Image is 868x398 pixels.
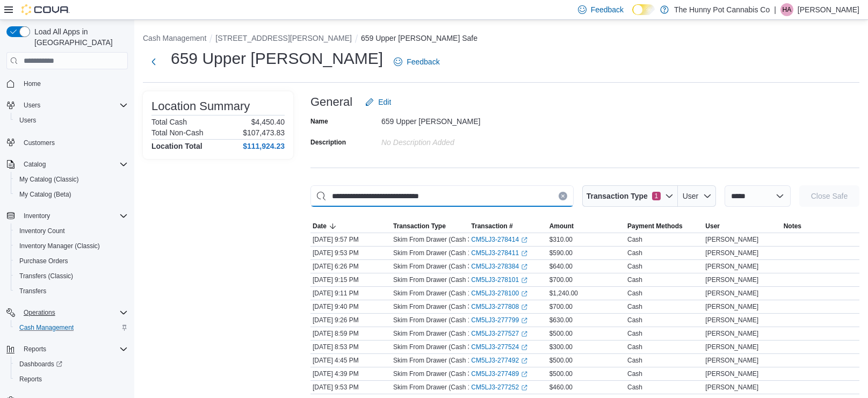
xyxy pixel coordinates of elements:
[471,370,527,378] a: CM5LJ3-277489External link
[549,316,573,324] span: $630.00
[784,222,801,230] span: Notes
[521,317,527,324] svg: External link
[703,220,781,233] button: User
[310,300,391,313] div: [DATE] 9:40 PM
[471,383,527,392] a: CM5LJ3-277252External link
[2,98,132,113] button: Users
[471,289,527,298] a: CM5LJ3-278100External link
[393,249,473,257] p: Skim From Drawer (Cash 1)
[15,358,128,371] span: Dashboards
[15,225,69,237] a: Inventory Count
[19,158,50,171] button: Catalog
[705,262,758,271] span: [PERSON_NAME]
[674,3,770,16] p: The Hunny Pot Cannabis Co
[471,302,527,311] a: CM5LJ3-277808External link
[19,158,128,171] span: Catalog
[24,79,41,88] span: Home
[15,285,50,298] a: Transfers
[19,360,62,368] span: Dashboards
[582,185,678,207] button: Transaction Type1 active filters
[587,191,648,201] span: Transaction Type
[19,375,42,383] span: Reports
[151,118,187,126] h6: Total Cash
[471,249,527,257] a: CM5LJ3-278411External link
[521,291,527,297] svg: External link
[559,192,567,200] button: Clear input
[19,209,128,222] span: Inventory
[705,222,720,230] span: User
[393,235,473,244] p: Skim From Drawer (Cash 3)
[591,4,624,15] span: Feedback
[19,257,68,265] span: Purchase Orders
[15,285,128,298] span: Transfers
[310,260,391,273] div: [DATE] 6:26 PM
[143,34,206,42] button: Cash Management
[471,262,527,271] a: CM5LJ3-278384External link
[15,114,128,127] span: Users
[705,235,758,244] span: [PERSON_NAME]
[521,371,527,378] svg: External link
[393,262,473,271] p: Skim From Drawer (Cash 3)
[11,172,132,187] button: My Catalog (Classic)
[469,220,547,233] button: Transaction #
[393,222,446,230] span: Transaction Type
[19,77,128,90] span: Home
[549,235,573,244] span: $310.00
[521,264,527,270] svg: External link
[627,370,642,378] div: Cash
[389,51,444,73] a: Feedback
[361,34,478,42] button: 659 Upper [PERSON_NAME] Safe
[521,304,527,310] svg: External link
[393,356,473,365] p: Skim From Drawer (Cash 1)
[15,373,46,386] a: Reports
[15,255,73,267] a: Purchase Orders
[627,316,642,324] div: Cash
[11,284,132,299] button: Transfers
[215,34,352,42] button: [STREET_ADDRESS][PERSON_NAME]
[19,287,46,295] span: Transfers
[11,320,132,335] button: Cash Management
[310,367,391,380] div: [DATE] 4:39 PM
[243,142,285,150] h4: $111,924.23
[381,113,525,126] div: 659 Upper [PERSON_NAME]
[393,316,473,324] p: Skim From Drawer (Cash 1)
[19,136,59,149] a: Customers
[11,269,132,284] button: Transfers (Classic)
[471,356,527,365] a: CM5LJ3-277492External link
[705,276,758,284] span: [PERSON_NAME]
[19,209,54,222] button: Inventory
[11,372,132,387] button: Reports
[705,343,758,351] span: [PERSON_NAME]
[310,96,352,108] h3: General
[243,128,285,137] p: $107,473.83
[15,114,40,127] a: Users
[11,254,132,269] button: Purchase Orders
[393,343,473,351] p: Skim From Drawer (Cash 3)
[19,175,79,184] span: My Catalog (Classic)
[521,237,527,243] svg: External link
[393,329,473,338] p: Skim From Drawer (Cash 1)
[683,192,699,200] span: User
[521,385,527,391] svg: External link
[471,235,527,244] a: CM5LJ3-278414External link
[21,4,70,15] img: Cova
[627,289,642,298] div: Cash
[627,262,642,271] div: Cash
[310,327,391,340] div: [DATE] 8:59 PM
[393,370,473,378] p: Skim From Drawer (Cash 3)
[705,316,758,324] span: [PERSON_NAME]
[549,329,573,338] span: $500.00
[310,233,391,246] div: [DATE] 9:57 PM
[19,323,74,332] span: Cash Management
[705,329,758,338] span: [PERSON_NAME]
[15,240,128,252] span: Inventory Manager (Classic)
[151,100,250,113] h3: Location Summary
[782,220,859,233] button: Notes
[521,331,527,337] svg: External link
[310,138,346,147] label: Description
[310,381,391,394] div: [DATE] 9:53 PM
[678,185,716,207] button: User
[471,222,512,230] span: Transaction #
[19,77,45,90] a: Home
[798,3,859,16] p: [PERSON_NAME]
